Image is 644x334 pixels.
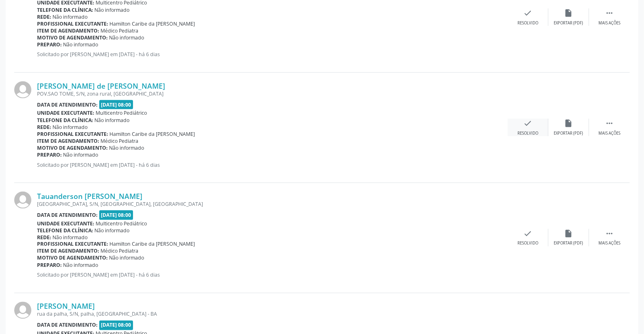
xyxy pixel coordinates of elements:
div: Resolvido [517,131,538,136]
div: Resolvido [517,20,538,26]
i: check [524,9,533,17]
i: insert_drive_file [564,119,573,128]
div: Resolvido [517,241,538,247]
b: Telefone da clínica: [37,7,93,13]
b: Motivo de agendamento: [37,144,108,151]
b: Preparo: [37,262,62,269]
span: [DATE] 08:00 [99,321,133,330]
div: Mais ações [598,241,620,247]
div: rua da palha, S/N, palha, [GEOGRAPHIC_DATA] - BA [37,311,508,318]
b: Rede: [37,13,51,20]
span: Não informado [53,234,88,241]
img: img [14,81,31,98]
b: Profissional executante: [37,131,108,138]
b: Preparo: [37,151,62,158]
p: Solicitado por [PERSON_NAME] em [DATE] - há 6 dias [37,162,508,168]
span: Não informado [109,255,144,262]
div: Exportar (PDF) [554,241,583,247]
b: Item de agendamento: [37,248,99,255]
span: Hamilton Caribe da [PERSON_NAME] [110,131,195,138]
b: Telefone da clínica: [37,227,93,234]
i: insert_drive_file [564,9,573,17]
a: [PERSON_NAME] de [PERSON_NAME] [37,81,165,90]
div: Mais ações [598,20,620,26]
b: Profissional executante: [37,241,108,248]
b: Unidade executante: [37,220,94,227]
div: POV.SAO TOME, S/N, zona rural, [GEOGRAPHIC_DATA] [37,90,508,97]
i: check [524,229,533,238]
i:  [605,9,614,17]
span: Não informado [95,7,130,13]
span: Não informado [95,117,130,124]
a: [PERSON_NAME] [37,302,95,311]
img: img [14,192,31,209]
div: Exportar (PDF) [554,20,583,26]
b: Telefone da clínica: [37,117,93,124]
b: Profissional executante: [37,20,108,27]
b: Data de atendimento: [37,212,98,218]
b: Rede: [37,124,51,131]
span: [DATE] 08:00 [99,100,133,109]
span: Não informado [63,151,98,158]
b: Data de atendimento: [37,322,98,329]
b: Motivo de agendamento: [37,255,108,262]
span: Médico Pediatra [101,138,139,144]
i:  [605,229,614,238]
b: Data de atendimento: [37,101,98,108]
a: Tauanderson [PERSON_NAME] [37,192,142,201]
i:  [605,119,614,128]
b: Item de agendamento: [37,138,99,144]
p: Solicitado por [PERSON_NAME] em [DATE] - há 6 dias [37,51,508,58]
b: Motivo de agendamento: [37,34,108,41]
span: Hamilton Caribe da [PERSON_NAME] [110,20,195,27]
span: Não informado [95,227,130,234]
span: Não informado [109,34,144,41]
span: Não informado [109,144,144,151]
b: Unidade executante: [37,109,94,116]
span: Médico Pediatra [101,248,139,255]
span: Médico Pediatra [101,27,139,34]
p: Solicitado por [PERSON_NAME] em [DATE] - há 6 dias [37,272,508,279]
span: Não informado [53,13,88,20]
span: [DATE] 08:00 [99,210,133,220]
i: check [524,119,533,128]
div: [GEOGRAPHIC_DATA], S/N, [GEOGRAPHIC_DATA], [GEOGRAPHIC_DATA] [37,201,508,207]
div: Exportar (PDF) [554,131,583,136]
span: Não informado [53,124,88,131]
div: Mais ações [598,131,620,136]
span: Hamilton Caribe da [PERSON_NAME] [110,241,195,248]
b: Item de agendamento: [37,27,99,34]
span: Multicentro Pediátrico [96,220,147,227]
b: Rede: [37,234,51,241]
span: Não informado [63,41,98,48]
i: insert_drive_file [564,229,573,238]
span: Não informado [63,262,98,269]
b: Preparo: [37,41,62,48]
span: Multicentro Pediátrico [96,109,147,116]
